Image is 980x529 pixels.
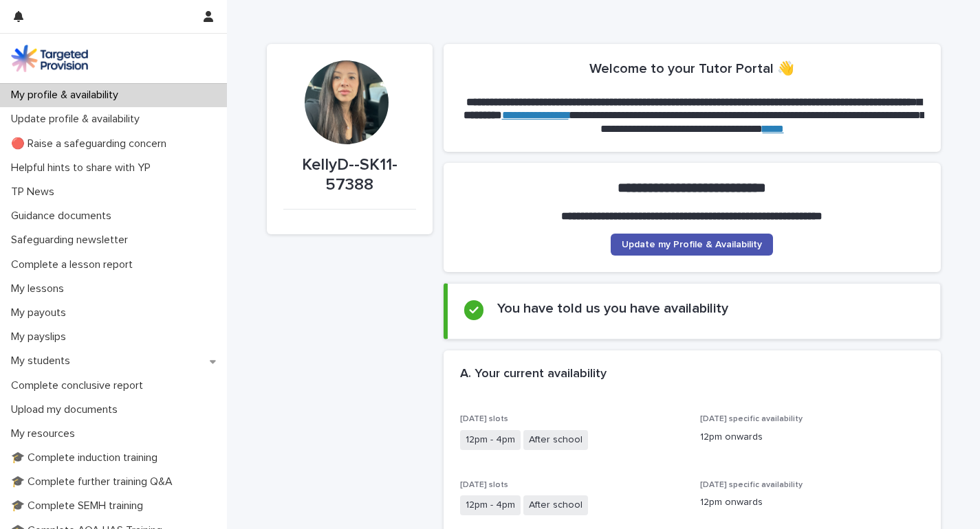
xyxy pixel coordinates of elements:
[6,427,86,440] p: My resources
[589,60,794,77] h2: Welcome to your Tutor Portal 👋
[523,495,588,515] span: After school
[611,234,773,256] a: Update my Profile & Availability
[460,495,521,515] span: 12pm - 4pm
[6,354,81,368] p: My students
[700,430,924,444] p: 12pm onwards
[6,113,151,126] p: Update profile & availability
[11,45,88,72] img: M5nRWzHhSzIhMunXDL62
[6,282,75,295] p: My lessons
[6,475,184,488] p: 🎓 Complete further training Q&A
[6,330,77,344] p: My payslips
[460,481,508,489] span: [DATE] slots
[700,495,924,510] p: 12pm onwards
[283,155,416,195] p: KellyD--SK11-57388
[622,240,762,249] span: Update my Profile & Availability
[460,415,508,423] span: [DATE] slots
[6,234,139,247] p: Safeguarding newsletter
[6,89,129,102] p: My profile & availability
[6,499,154,513] p: 🎓 Complete SEMH training
[6,403,129,416] p: Upload my documents
[6,161,162,175] p: Helpful hints to share with YP
[460,430,521,450] span: 12pm - 4pm
[6,185,65,199] p: TP News
[700,415,803,423] span: [DATE] specific availability
[6,258,144,271] p: Complete a lesson report
[6,137,177,150] p: 🔴 Raise a safeguarding concern
[6,306,77,319] p: My payouts
[6,451,168,464] p: 🎓 Complete induction training
[460,367,607,382] h2: A. Your current availability
[700,481,803,489] span: [DATE] specific availability
[497,300,728,317] h2: You have told us you have availability
[6,210,122,223] p: Guidance documents
[6,379,154,392] p: Complete conclusive report
[523,430,588,450] span: After school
